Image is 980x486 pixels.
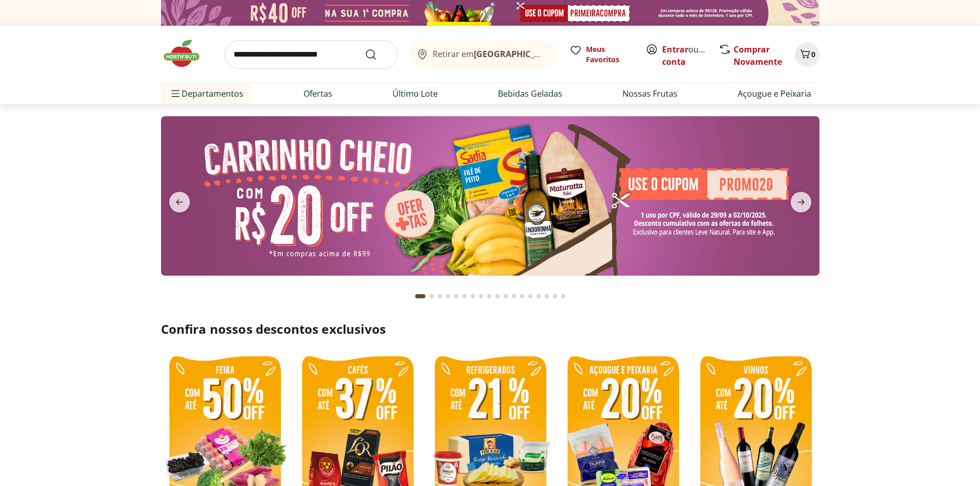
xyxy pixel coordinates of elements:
[498,87,562,100] a: Bebidas Geladas
[427,284,436,309] button: Go to page 2 from fs-carousel
[161,38,212,69] img: Hortifruti
[738,87,811,100] a: Açougue e Peixaria
[510,284,518,309] button: Go to page 12 from fs-carousel
[169,81,182,106] button: Menu
[161,321,819,337] h2: Confira nossos descontos exclusivos
[433,49,546,59] span: Retirar em
[534,284,543,309] button: Go to page 15 from fs-carousel
[526,284,534,309] button: Go to page 14 from fs-carousel
[811,49,815,59] span: 0
[795,42,819,67] button: Carrinho
[410,40,557,69] button: Retirar em[GEOGRAPHIC_DATA]/[GEOGRAPHIC_DATA]
[782,192,819,212] button: next
[493,284,502,309] button: Go to page 10 from fs-carousel
[413,284,427,309] button: Current page from fs-carousel
[622,87,678,100] a: Nossas Frutas
[161,116,819,276] img: cupom
[460,284,469,309] button: Go to page 6 from fs-carousel
[161,192,198,212] button: previous
[662,44,719,67] a: Criar conta
[225,40,398,69] input: search
[452,284,460,309] button: Go to page 5 from fs-carousel
[469,284,477,309] button: Go to page 7 from fs-carousel
[551,284,559,309] button: Go to page 17 from fs-carousel
[474,48,647,60] b: [GEOGRAPHIC_DATA]/[GEOGRAPHIC_DATA]
[662,44,688,55] a: Entrar
[393,87,438,100] a: Último Lote
[304,87,332,100] a: Ofertas
[518,284,526,309] button: Go to page 13 from fs-carousel
[543,284,551,309] button: Go to page 16 from fs-carousel
[586,44,633,65] span: Meus Favoritos
[559,284,567,309] button: Go to page 18 from fs-carousel
[365,48,389,61] button: Submit Search
[662,43,708,68] span: ou
[569,44,633,65] a: Meus Favoritos
[477,284,485,309] button: Go to page 8 from fs-carousel
[169,81,243,106] span: Departamentos
[485,284,493,309] button: Go to page 9 from fs-carousel
[502,284,510,309] button: Go to page 11 from fs-carousel
[436,284,444,309] button: Go to page 3 from fs-carousel
[444,284,452,309] button: Go to page 4 from fs-carousel
[734,44,782,67] a: Comprar Novamente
